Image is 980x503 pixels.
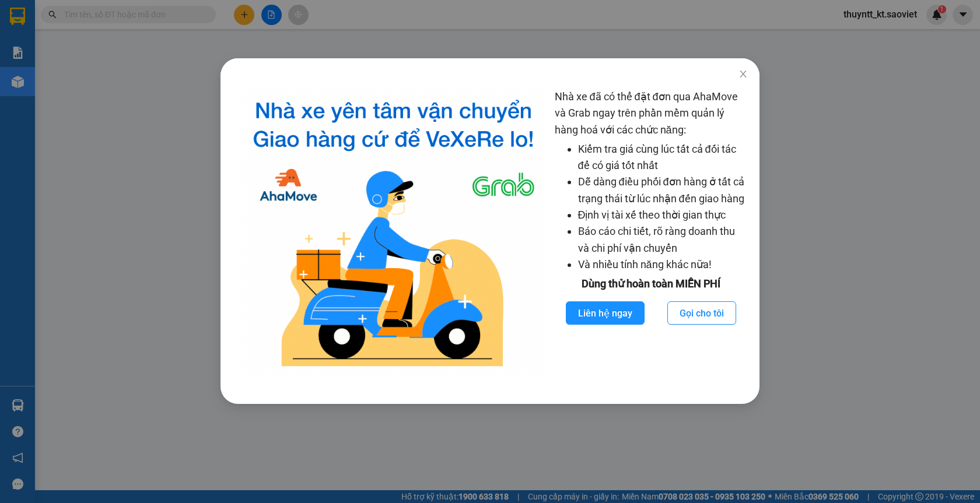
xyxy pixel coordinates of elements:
[578,174,748,207] li: Dễ dàng điều phối đơn hàng ở tất cả trạng thái từ lúc nhận đến giao hàng
[578,207,748,223] li: Định vị tài xế theo thời gian thực
[680,306,724,321] span: Gọi cho tôi
[578,223,748,256] li: Báo cáo chi tiết, rõ ràng doanh thu và chi phí vận chuyển
[566,301,645,325] button: Liên hệ ngay
[555,89,748,375] div: Nhà xe đã có thể đặt đơn qua AhaMove và Grab ngay trên phần mềm quản lý hàng hoá với các chức năng:
[667,301,736,325] button: Gọi cho tôi
[555,276,748,292] div: Dùng thử hoàn toàn MIỄN PHÍ
[578,256,748,273] li: Và nhiều tính năng khác nữa!
[738,69,748,79] span: close
[242,89,545,375] img: logo
[578,306,632,321] span: Liên hệ ngay
[727,58,759,91] button: Close
[578,141,748,174] li: Kiểm tra giá cùng lúc tất cả đối tác để có giá tốt nhất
